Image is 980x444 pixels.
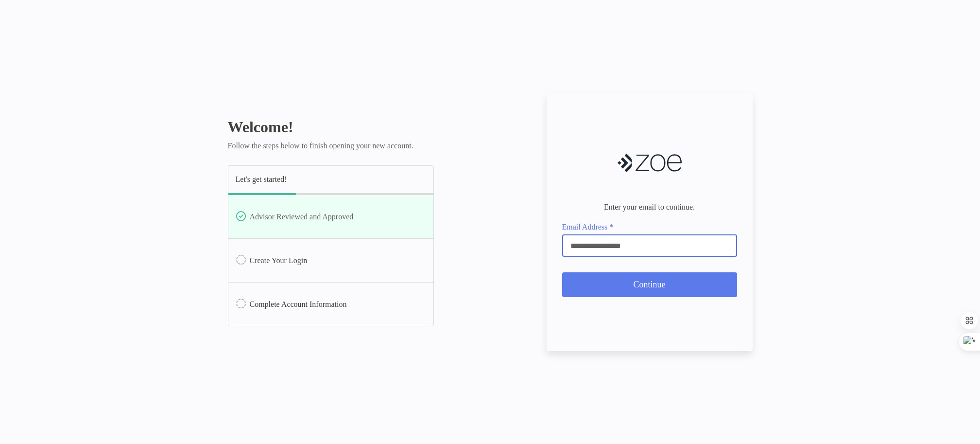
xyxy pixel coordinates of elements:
[563,242,736,250] input: Email Address *
[228,142,434,150] p: Follow the steps below to finish opening your new account.
[250,211,354,223] p: Advisor Reviewed and Approved
[562,272,737,297] button: Continue
[236,176,287,183] p: Let's get started!
[228,118,434,136] h1: Welcome!
[618,147,682,179] img: Company Logo
[250,298,347,310] p: Complete Account Information
[250,254,308,266] p: Create Your Login
[604,203,695,211] p: Enter your email to continue.
[562,223,737,231] span: Email Address *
